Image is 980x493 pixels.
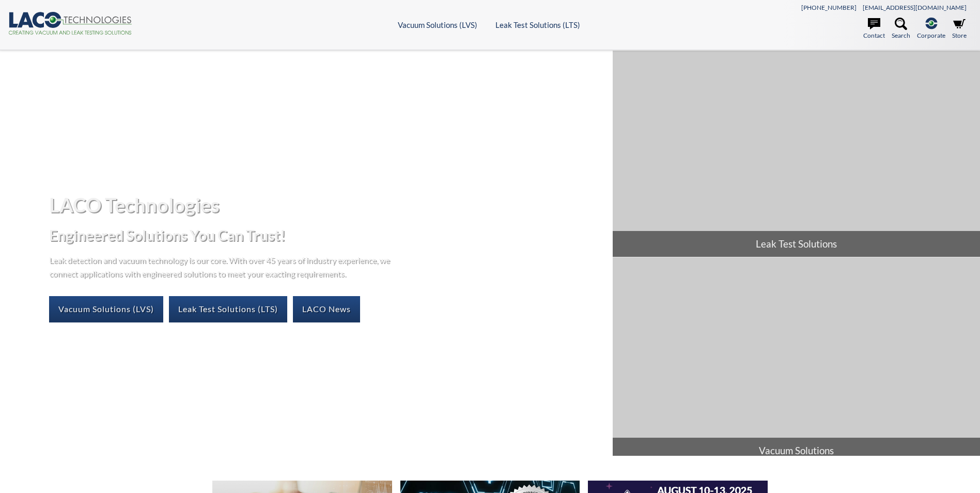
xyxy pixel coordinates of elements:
[613,51,980,257] a: Leak Test Solutions
[49,226,604,245] h2: Engineered Solutions You Can Trust!
[613,231,980,257] span: Leak Test Solutions
[169,296,287,322] a: Leak Test Solutions (LTS)
[952,18,967,40] a: Store
[495,20,580,29] a: Leak Test Solutions (LTS)
[863,18,885,40] a: Contact
[49,253,395,280] p: Leak detection and vacuum technology is our core. With over 45 years of industry experience, we c...
[398,20,477,29] a: Vacuum Solutions (LVS)
[892,18,910,40] a: Search
[49,296,163,322] a: Vacuum Solutions (LVS)
[917,30,945,40] span: Corporate
[613,438,980,464] span: Vacuum Solutions
[801,4,857,11] a: [PHONE_NUMBER]
[613,257,980,464] a: Vacuum Solutions
[293,296,360,322] a: LACO News
[49,192,604,218] h1: LACO Technologies
[863,4,967,11] a: [EMAIL_ADDRESS][DOMAIN_NAME]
